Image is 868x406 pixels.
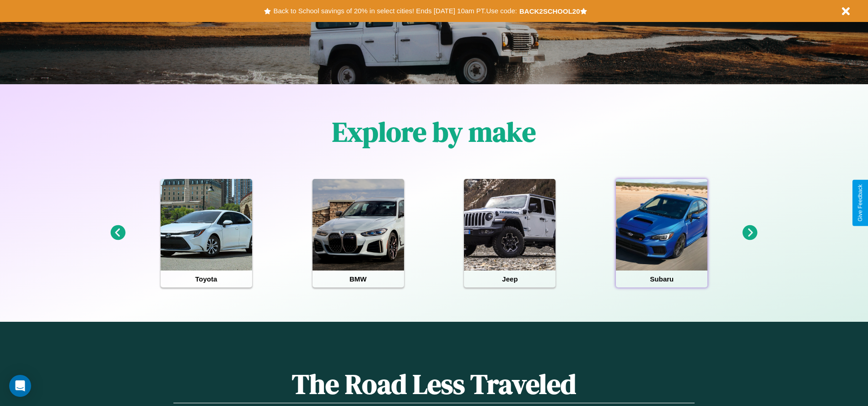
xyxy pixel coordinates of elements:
[616,271,707,287] h4: Subaru
[161,271,252,287] h4: Toyota
[313,271,404,287] h4: BMW
[857,184,863,222] div: Give Feedback
[271,5,519,17] button: Back to School savings of 20% in select cities! Ends [DATE] 10am PT.Use code:
[173,365,694,403] h1: The Road Less Traveled
[519,7,580,15] b: BACK2SCHOOL20
[9,375,31,397] div: Open Intercom Messenger
[464,271,555,287] h4: Jeep
[332,113,536,151] h1: Explore by make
